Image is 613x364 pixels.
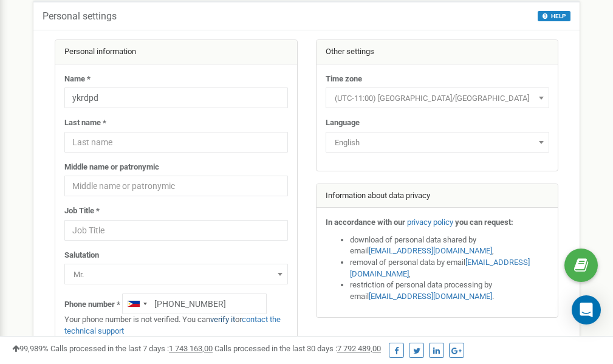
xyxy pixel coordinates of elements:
[64,162,159,173] label: Middle name or patronymic
[369,292,492,301] a: [EMAIL_ADDRESS][DOMAIN_NAME]
[330,90,545,107] span: (UTC-11:00) Pacific/Midway
[55,40,297,64] div: Personal information
[317,184,558,208] div: Information about data privacy
[350,258,530,278] a: [EMAIL_ADDRESS][DOMAIN_NAME]
[210,315,235,324] a: verify it
[538,11,570,21] button: HELP
[572,295,601,325] div: Open Intercom Messenger
[50,344,213,353] span: Calls processed in the last 7 days :
[64,132,288,153] input: Last name
[169,344,213,353] u: 1 743 163,00
[64,314,288,337] p: Your phone number is not verified. You can or
[337,344,381,353] u: 7 792 489,00
[214,344,381,353] span: Calls processed in the last 30 days :
[455,218,513,227] strong: you can request:
[64,117,106,129] label: Last name *
[64,299,120,311] label: Phone number *
[350,257,549,280] li: removal of personal data by email ,
[43,11,117,22] h5: Personal settings
[64,176,288,196] input: Middle name or patronymic
[12,344,49,353] span: 99,989%
[350,280,549,302] li: restriction of personal data processing by email .
[122,294,267,314] input: +1-800-555-55-55
[64,315,281,335] a: contact the technical support
[64,220,288,241] input: Job Title
[350,235,549,257] li: download of personal data shared by email ,
[64,264,288,284] span: Mr.
[326,117,360,129] label: Language
[407,218,453,227] a: privacy policy
[326,74,362,85] label: Time zone
[326,132,549,153] span: English
[326,88,549,108] span: (UTC-11:00) Pacific/Midway
[64,88,288,108] input: Name
[317,40,558,64] div: Other settings
[64,250,99,261] label: Salutation
[64,205,100,217] label: Job Title *
[123,294,151,314] div: Telephone country code
[69,266,284,283] span: Mr.
[64,74,91,85] label: Name *
[330,134,545,151] span: English
[369,246,492,255] a: [EMAIL_ADDRESS][DOMAIN_NAME]
[326,218,405,227] strong: In accordance with our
